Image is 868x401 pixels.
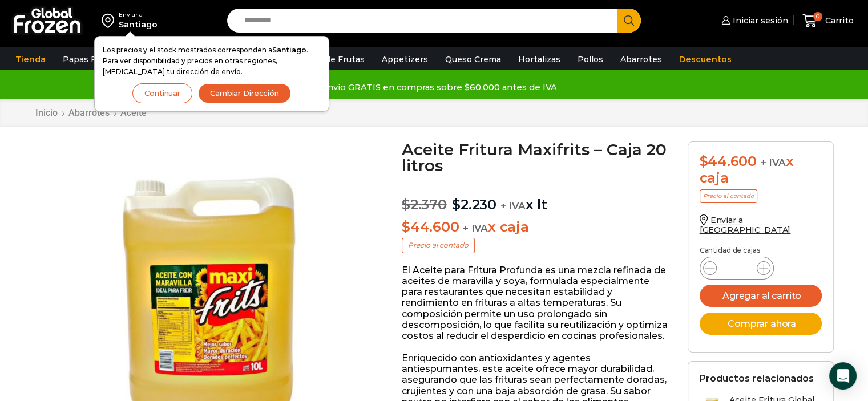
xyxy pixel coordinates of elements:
div: Enviar a [119,11,158,19]
div: x caja [700,153,822,187]
span: $ [700,153,708,169]
p: Precio al contado [402,238,475,253]
a: Iniciar sesión [718,9,788,32]
a: Aceite [120,107,147,118]
a: Tienda [10,48,51,70]
a: Queso Crema [439,48,507,70]
span: + IVA [463,222,488,234]
span: $ [452,196,461,213]
button: Continuar [132,83,192,103]
h1: Aceite Fritura Maxifrits – Caja 20 litros [402,141,671,173]
span: $ [402,196,410,213]
a: Hortalizas [512,48,566,70]
nav: Breadcrumb [35,107,147,118]
div: Open Intercom Messenger [829,362,857,390]
a: 0 Carrito [800,7,857,34]
a: Papas Fritas [57,48,120,70]
a: Inicio [35,107,58,118]
span: $ [402,218,410,235]
a: Pulpa de Frutas [293,48,370,70]
a: Descuentos [673,48,737,70]
strong: Santiago [272,46,306,54]
p: Cantidad de cajas [700,246,822,254]
a: Abarrotes [615,48,668,70]
p: Los precios y el stock mostrados corresponden a . Para ver disponibilidad y precios en otras regi... [103,44,321,78]
a: Enviar a [GEOGRAPHIC_DATA] [700,215,791,235]
p: El Aceite para Fritura Profunda es una mezcla refinada de aceites de maravilla y soya, formulada ... [402,265,671,341]
bdi: 2.370 [402,196,447,213]
input: Product quantity [726,260,748,276]
span: 0 [813,12,822,21]
bdi: 2.230 [452,196,496,213]
button: Cambiar Dirección [198,83,291,103]
p: Precio al contado [700,189,757,203]
a: Pollos [572,48,609,70]
span: + IVA [761,157,786,168]
button: Search button [617,9,641,33]
button: Agregar al carrito [700,285,822,307]
a: Appetizers [376,48,434,70]
div: Santiago [119,19,158,30]
span: Carrito [822,15,854,26]
img: address-field-icon.svg [102,11,119,30]
bdi: 44.600 [402,218,459,235]
span: + IVA [500,200,526,212]
p: x caja [402,219,671,236]
h2: Productos relacionados [700,373,814,384]
p: x lt [402,185,671,213]
a: Abarrotes [68,107,110,118]
bdi: 44.600 [700,153,757,169]
span: Iniciar sesión [730,15,788,26]
button: Comprar ahora [700,313,822,335]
